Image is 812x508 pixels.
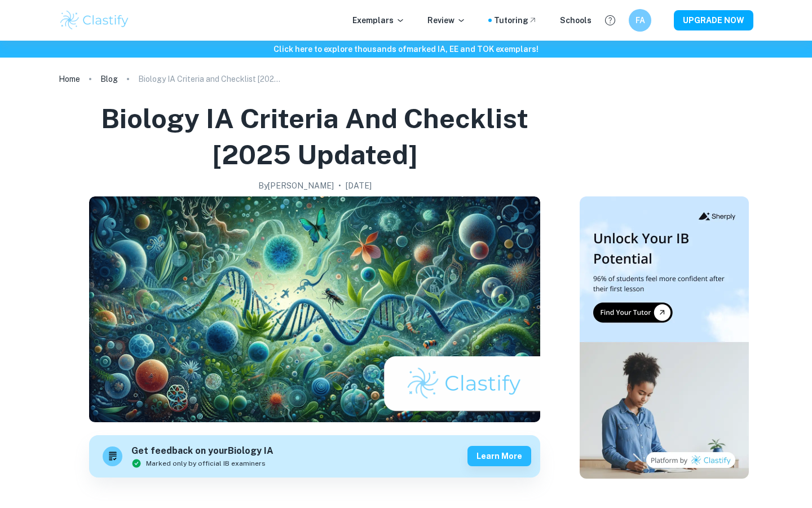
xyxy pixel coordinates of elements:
[629,9,651,32] button: FA
[338,179,341,192] p: •
[352,14,405,27] p: Exemplars
[467,446,531,466] button: Learn more
[146,458,266,468] span: Marked only by official IB examiners
[131,444,273,458] h6: Get feedback on your Biology IA
[59,9,130,32] img: Clastify logo
[100,71,118,87] a: Blog
[674,10,753,30] button: UPGRADE NOW
[601,11,620,30] button: Help and Feedback
[580,196,749,479] img: Thumbnail
[634,14,647,27] h6: FA
[89,196,540,422] img: Biology IA Criteria and Checklist [2025 updated] cover image
[89,435,540,478] a: Get feedback on yourBiology IAMarked only by official IB examinersLearn more
[63,100,566,173] h1: Biology IA Criteria and Checklist [2025 updated]
[258,179,334,192] h2: By [PERSON_NAME]
[346,179,372,192] h2: [DATE]
[138,73,285,85] p: Biology IA Criteria and Checklist [2025 updated]
[560,14,592,27] a: Schools
[494,14,537,27] a: Tutoring
[2,43,810,55] h6: Click here to explore thousands of marked IA, EE and TOK exemplars !
[427,14,466,27] p: Review
[59,71,80,87] a: Home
